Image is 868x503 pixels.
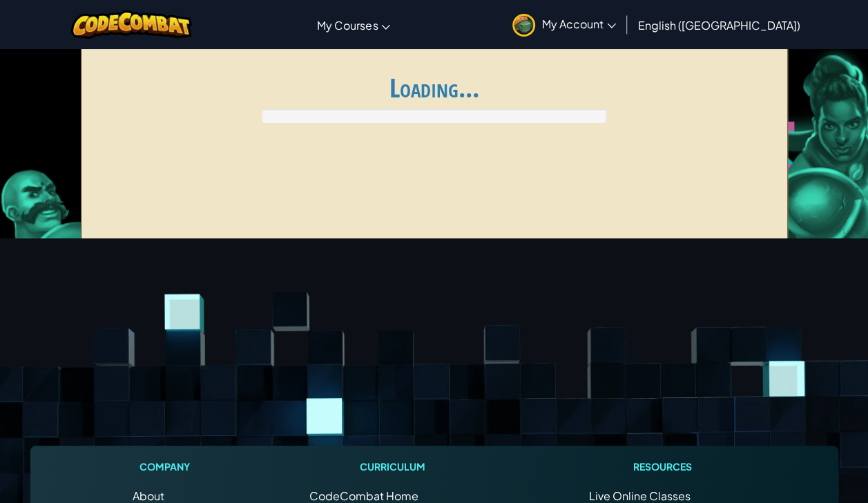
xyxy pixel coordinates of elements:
h1: Curriculum [309,459,476,474]
a: English ([GEOGRAPHIC_DATA]) [631,6,807,44]
h1: Loading... [90,73,779,102]
span: CodeCombat Home [309,488,418,503]
span: English ([GEOGRAPHIC_DATA]) [638,18,800,32]
h1: Company [133,459,197,474]
a: My Account [505,3,623,46]
a: My Courses [310,6,397,44]
img: avatar [512,14,535,37]
a: About [133,488,164,503]
a: Live Online Classes [589,488,691,503]
h1: Resources [589,459,736,474]
span: My Account [542,17,616,31]
img: CodeCombat logo [71,10,192,39]
span: My Courses [317,18,378,32]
